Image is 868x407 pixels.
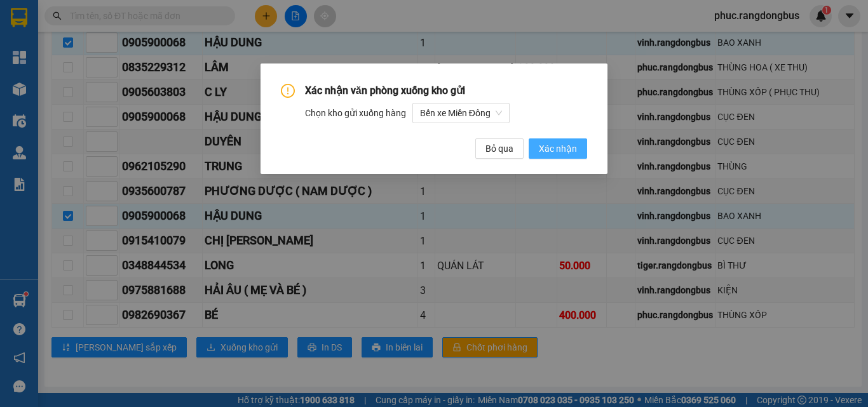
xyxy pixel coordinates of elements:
span: Xác nhận [539,142,577,156]
li: Rạng Đông Buslines [6,6,184,54]
li: VP Bến xe Miền Đông [6,69,88,97]
span: Bỏ qua [485,142,513,156]
span: Bến xe Miền Đông [420,103,502,123]
button: Xác nhận [529,138,587,159]
span: exclamation-circle [281,84,295,98]
li: VP Bến xe [GEOGRAPHIC_DATA] [88,69,169,110]
span: Xác nhận văn phòng xuống kho gửi [305,84,465,97]
button: Bỏ qua [475,138,524,159]
div: Chọn kho gửi xuống hàng [305,103,587,123]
